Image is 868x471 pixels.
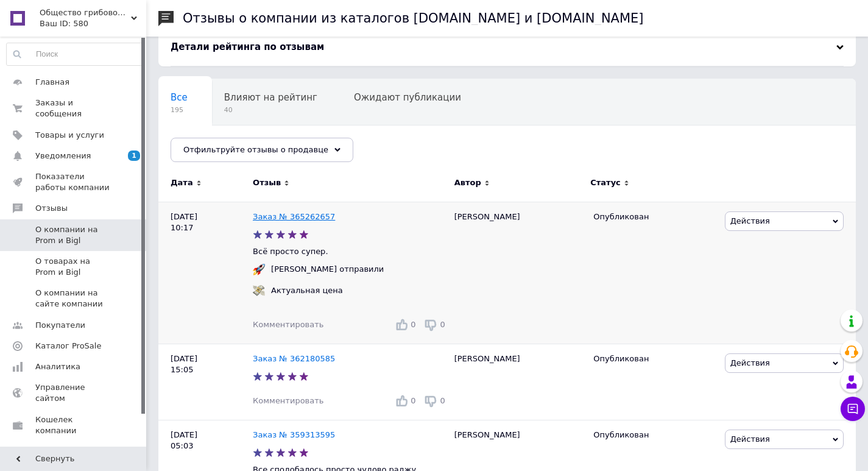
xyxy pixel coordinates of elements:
[128,151,140,161] span: 1
[224,92,317,103] span: Влияют на рейтинг
[253,320,323,329] span: Комментировать
[35,171,113,193] span: Показатели работы компании
[183,145,328,154] span: Отфильтруйте отзывы о продавце
[35,414,113,436] span: Кошелек компании
[35,256,113,278] span: О товарах на Prom и Bigl
[158,344,253,420] div: [DATE] 15:05
[440,320,445,329] span: 0
[411,320,415,329] span: 0
[158,126,327,172] div: Опубликованы без комментария
[593,430,715,441] div: Опубликован
[590,177,621,188] span: Статус
[448,344,588,420] div: [PERSON_NAME]
[448,202,588,344] div: [PERSON_NAME]
[253,263,265,275] img: :rocket:
[593,211,715,222] div: Опубликован
[253,395,323,406] div: Комментировать
[841,397,865,421] button: Чат с покупателем
[35,341,101,352] span: Каталог ProSale
[35,382,113,404] span: Управление сайтом
[35,446,66,457] span: Маркет
[593,353,715,364] div: Опубликован
[253,319,323,330] div: Комментировать
[171,92,188,103] span: Все
[730,358,770,367] span: Действия
[35,151,91,161] span: Уведомления
[35,224,113,246] span: О компании на Prom и Bigl
[253,246,448,257] p: Всё просто супер.
[40,7,131,18] span: Общество грибоводов
[411,396,415,405] span: 0
[253,430,335,439] a: Заказ № 359313595
[253,177,281,188] span: Отзыв
[35,288,113,310] span: О компании на сайте компании
[35,130,104,141] span: Товары и услуги
[268,264,387,275] div: [PERSON_NAME] отправили
[35,77,69,88] span: Главная
[171,41,324,52] span: Детали рейтинга по отзывам
[253,212,335,221] a: Заказ № 365262657
[253,285,265,297] img: :money_with_wings:
[171,41,844,54] div: Детали рейтинга по отзывам
[171,177,193,188] span: Дата
[158,202,253,344] div: [DATE] 10:17
[440,396,445,405] span: 0
[730,434,770,444] span: Действия
[35,320,85,331] span: Покупатели
[454,177,481,188] span: Автор
[7,43,143,65] input: Поиск
[35,203,68,214] span: Отзывы
[224,105,317,115] span: 40
[183,11,644,26] h1: Отзывы о компании из каталогов [DOMAIN_NAME] и [DOMAIN_NAME]
[354,92,461,103] span: Ожидают публикации
[268,285,346,296] div: Актуальная цена
[253,354,335,363] a: Заказ № 362180585
[730,216,770,225] span: Действия
[171,105,188,115] span: 195
[171,138,303,149] span: Опубликованы без комме...
[253,396,323,405] span: Комментировать
[35,97,113,119] span: Заказы и сообщения
[35,361,80,372] span: Аналитика
[40,18,146,29] div: Ваш ID: 580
